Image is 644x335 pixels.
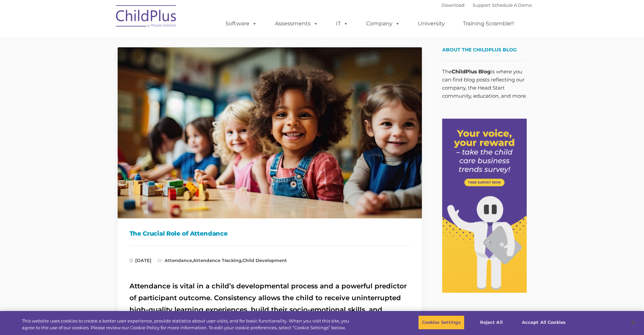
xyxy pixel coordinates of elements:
[442,68,527,100] p: The is where you can find blog posts reflecting our company, the Head Start community, education,...
[442,2,464,8] a: Download
[442,311,498,321] a: Follow & Like Us on Facebook
[242,258,287,263] a: Child Development
[473,2,491,8] a: Support
[626,315,641,330] button: Close
[492,2,532,8] a: Schedule A Demo
[470,315,512,330] button: Reject All
[219,17,264,30] a: Software
[22,318,354,331] div: This website uses cookies to create a better user experience, provide statistics about user visit...
[442,47,517,53] span: About the ChildPlus Blog
[113,0,180,34] img: ChildPlus by Procare Solutions
[329,17,355,30] a: IT
[452,68,491,75] strong: ChildPlus Blog
[456,17,521,30] a: Training Scramble!!
[118,47,422,218] img: ChildPlus - The Crucial Role of Attendance
[165,258,192,263] a: Attendance
[129,258,151,263] span: [DATE]
[129,229,410,239] h1: The Crucial Role of Attendance
[359,17,407,30] a: Company
[268,17,325,30] a: Assessments
[518,315,569,330] button: Accept All Cookies
[411,17,452,30] a: University
[418,315,464,330] button: Cookies Settings
[158,258,287,263] span: , ,
[193,258,241,263] a: Attendance Tracking
[442,2,532,8] font: |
